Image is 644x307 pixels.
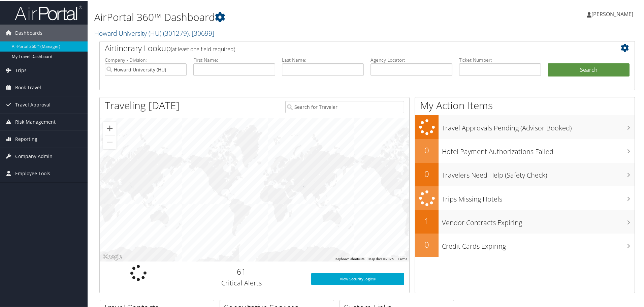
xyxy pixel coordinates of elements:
[368,256,394,260] span: Map data ©2025
[103,121,117,134] button: Zoom in
[182,278,301,287] h3: Critical Alerts
[182,265,301,277] h2: 61
[94,9,458,24] h1: AirPortal 360™ Dashboard
[442,238,635,250] h3: Credit Cards Expiring
[101,252,124,261] a: Open this area in Google Maps (opens a new window)
[415,139,635,162] a: 0Hotel Payment Authorizations Failed
[415,162,635,186] a: 0Travelers Need Help (Safety Check)
[103,135,117,148] button: Zoom out
[15,61,27,78] span: Trips
[94,28,214,37] a: Howard University (HU)
[15,24,42,41] span: Dashboards
[335,256,364,261] button: Keyboard shortcuts
[415,215,439,226] h2: 1
[415,209,635,233] a: 1Vendor Contracts Expiring
[15,164,50,181] span: Employee Tools
[105,98,180,112] h1: Traveling [DATE]
[591,10,633,17] span: [PERSON_NAME]
[415,233,635,256] a: 0Credit Cards Expiring
[193,56,275,63] label: First Name:
[415,98,635,112] h1: My Action Items
[171,45,235,52] span: (at least one field required)
[398,256,407,260] a: Terms (opens in new tab)
[101,252,124,261] img: Google
[285,100,404,113] input: Search for Traveler
[415,115,635,139] a: Travel Approvals Pending (Advisor Booked)
[415,144,439,155] h2: 0
[442,166,635,179] h3: Travelers Need Help (Safety Check)
[15,4,82,20] img: airportal-logo.png
[15,79,41,95] span: Book Travel
[282,56,364,63] label: Last Name:
[587,3,640,24] a: [PERSON_NAME]
[371,56,452,63] label: Agency Locator:
[105,42,585,53] h2: Airtinerary Lookup
[415,167,439,179] h2: 0
[15,96,51,113] span: Travel Approval
[15,147,53,164] span: Company Admin
[163,28,189,37] span: ( 301279 )
[548,63,630,76] button: Search
[442,190,635,203] h3: Trips Missing Hotels
[442,119,635,132] h3: Travel Approvals Pending (Advisor Booked)
[15,113,56,130] span: Risk Management
[442,143,635,156] h3: Hotel Payment Authorizations Failed
[442,214,635,227] h3: Vendor Contracts Expiring
[415,186,635,210] a: Trips Missing Hotels
[105,56,187,63] label: Company - Division:
[459,56,541,63] label: Ticket Number:
[15,130,37,147] span: Reporting
[415,238,439,250] h2: 0
[311,272,404,284] a: View SecurityLogic®
[189,28,214,37] span: , [ 30699 ]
